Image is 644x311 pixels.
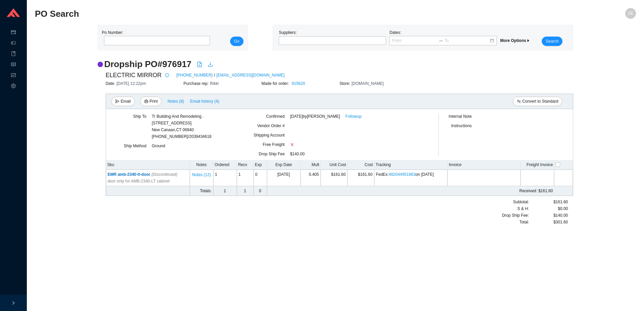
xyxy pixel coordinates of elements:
span: file-pdf [197,62,202,67]
span: download [208,62,213,67]
span: Go [234,38,239,45]
span: $140.00 [553,212,568,219]
input: To [444,37,489,44]
th: Tracking [374,160,447,170]
button: Search [542,37,562,46]
a: 482044951863 [389,172,416,177]
th: Freight Invoice [521,160,554,170]
span: Purchase rep: [183,81,210,86]
span: Drop Ship Fee [259,152,284,156]
span: Rikki [210,81,219,86]
span: 1 [238,172,241,177]
span: Subtotal: [513,199,529,205]
button: printerPrint [140,97,162,106]
span: Internal Note [449,114,472,119]
span: $140.00 [290,152,305,156]
th: Recv [237,160,254,170]
th: Notes [190,160,213,170]
span: credit-card [11,28,16,38]
button: Go [230,37,244,46]
span: Free Freight [263,142,284,147]
td: [DATE] [267,170,301,186]
div: Dates: [388,29,498,46]
a: [PHONE_NUMBER] [176,72,213,79]
a: [EMAIL_ADDRESS][DOMAIN_NAME] [216,72,284,79]
span: ZE [628,8,633,19]
span: Vendor Order # [257,123,285,128]
span: Shipping Account [254,133,285,138]
td: 0 [254,186,267,196]
span: swap [517,99,521,104]
th: Unit Cost [321,160,347,170]
span: printer [144,99,148,104]
button: Notes (12) [192,171,211,176]
span: Email history (4) [190,98,219,105]
button: Notes (8) [167,98,184,102]
span: Ship To [133,114,147,119]
button: swapConvert to Standard [513,97,562,106]
span: EMR amb-2340-lt-door [108,172,177,177]
span: Received: [519,189,537,193]
span: Convert to Standard [522,98,558,105]
span: read [11,60,16,70]
td: 1 [213,170,237,186]
button: sendEmail [111,97,135,106]
span: fund [11,70,16,81]
span: [DATE] 12:22pm [116,81,146,86]
a: file-pdf [197,62,202,68]
span: book [11,49,16,60]
div: Sku [107,161,189,168]
a: download [208,62,213,68]
i: (Discontinued) [151,172,177,177]
div: $161.60 [529,199,568,205]
span: setting [11,81,16,92]
span: Drop Ship Fee : [502,212,529,219]
span: FedEx : on [DATE] [376,172,434,177]
div: Suppliers: [277,29,388,46]
span: Confirmed [266,114,284,119]
div: [PHONE_NUMBER]/2039434618 [152,113,211,140]
th: Exp [254,160,267,170]
th: Ordered [213,160,237,170]
td: $161.60 [321,170,347,186]
div: Po Number: [102,29,208,46]
a: 915620 [292,81,305,86]
h2: Dropship PO # 976917 [104,58,192,70]
span: Ship Method [124,144,146,148]
span: Email [121,98,131,105]
span: Notes ( 8 ) [167,98,184,105]
span: Made for order: [262,81,290,86]
div: Tr Building And Remodeling . [STREET_ADDRESS] New Canaan , CT 06840 [152,113,211,133]
td: 1 [237,186,254,196]
th: Cost [347,160,374,170]
h2: PO Search [35,8,486,20]
div: $0.00 [529,205,568,212]
th: Exp Date [267,160,301,170]
span: swap-right [438,38,443,43]
span: S & H: [517,205,529,212]
span: / [214,72,215,79]
td: 1 [213,186,237,196]
th: Mult [301,160,321,170]
span: send [115,99,119,104]
span: close [290,143,294,147]
span: door only for AMB-2340-LT cabinet [108,178,170,185]
a: Followup [345,113,362,120]
span: Store: [339,81,352,86]
span: to [438,38,443,43]
td: $161.60 [347,170,374,186]
span: Instructions [451,123,472,128]
span: Ground [152,144,165,148]
div: $301.60 [529,219,568,225]
span: Total: [519,219,529,225]
td: $161.60 [301,186,554,196]
span: Notes ( 12 ) [192,171,211,178]
td: 0.405 [301,170,321,186]
input: From [392,37,437,44]
span: Search [546,38,558,45]
th: Invoice [447,160,521,170]
button: Email history (4) [190,97,220,106]
span: Totals: [200,189,212,193]
span: [DATE] by [PERSON_NAME] [290,113,340,120]
span: ELECTRIC MIRROR [106,70,162,80]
